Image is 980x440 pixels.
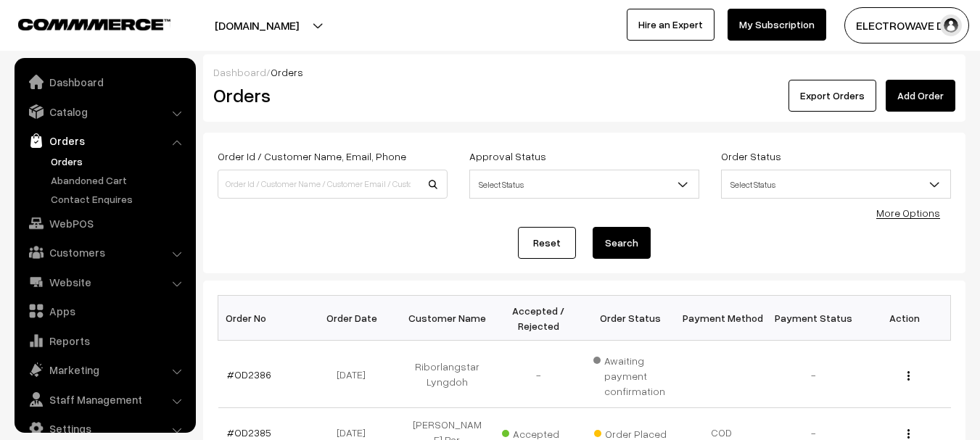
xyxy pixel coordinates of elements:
[493,341,584,408] td: -
[47,154,191,169] a: Orders
[18,269,191,295] a: Website
[18,357,191,383] a: Marketing
[470,172,699,197] span: Select Status
[164,7,350,43] button: [DOMAIN_NAME]
[271,66,303,78] span: Orders
[227,368,271,381] a: #OD2386
[593,349,667,399] span: Awaiting payment confirmation
[844,7,969,43] button: ELECTROWAVE DE…
[940,14,962,36] img: user
[213,66,266,78] a: Dashboard
[721,149,781,164] label: Order Status
[218,296,310,341] th: Order No
[593,227,651,259] button: Search
[767,296,859,341] th: Payment Status
[218,149,406,164] label: Order Id / Customer Name, Email, Phone
[18,99,191,125] a: Catalog
[18,69,191,95] a: Dashboard
[767,341,859,408] td: -
[721,170,951,199] span: Select Status
[722,172,950,197] span: Select Status
[907,371,910,381] img: Menu
[47,173,191,188] a: Abandoned Cart
[18,298,191,324] a: Apps
[227,426,271,439] a: #OD2385
[627,9,715,41] a: Hire an Expert
[401,296,493,341] th: Customer Name
[18,128,191,154] a: Orders
[469,170,699,199] span: Select Status
[728,9,826,41] a: My Subscription
[18,210,191,236] a: WebPOS
[469,149,546,164] label: Approval Status
[310,296,401,341] th: Order Date
[788,80,876,112] button: Export Orders
[310,341,401,408] td: [DATE]
[18,328,191,354] a: Reports
[907,429,910,439] img: Menu
[213,84,446,107] h2: Orders
[493,296,584,341] th: Accepted / Rejected
[401,341,493,408] td: Riborlangstar Lyngdoh
[585,296,676,341] th: Order Status
[47,191,191,207] a: Contact Enquires
[518,227,576,259] a: Reset
[18,19,170,30] img: COMMMERCE
[18,14,145,32] a: COMMMERCE
[886,80,955,112] a: Add Order
[18,386,191,412] a: Staff Management
[676,296,767,341] th: Payment Method
[213,65,955,80] div: /
[876,207,940,219] a: More Options
[18,239,191,265] a: Customers
[859,296,950,341] th: Action
[218,170,448,199] input: Order Id / Customer Name / Customer Email / Customer Phone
